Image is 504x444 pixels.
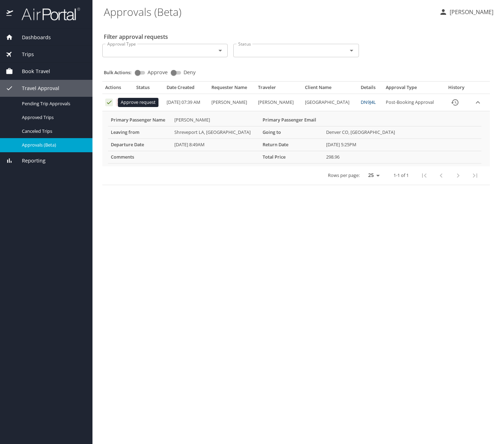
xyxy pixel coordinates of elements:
th: Status [133,84,164,94]
p: Rows per page: [328,173,360,178]
img: icon-airportal.png [6,7,14,21]
th: History [443,84,470,94]
th: Client Name [302,84,358,94]
td: [GEOGRAPHIC_DATA] [302,94,358,111]
td: [PERSON_NAME] [172,114,260,126]
h1: Approvals (Beta) [104,1,433,23]
button: Deny request [116,99,124,106]
span: Book Travel [13,67,50,75]
span: Reporting [13,157,46,165]
td: [PERSON_NAME] [209,94,255,111]
th: Requester Name [209,84,255,94]
th: Date Created [164,84,209,94]
td: [PERSON_NAME] [255,94,302,111]
table: Approval table [102,84,490,185]
th: Total Price [260,151,323,163]
th: Primary Passenger Email [260,114,323,126]
th: Traveler [255,84,302,94]
button: Open [347,46,356,55]
th: Approval Type [383,84,443,94]
th: Leaving from [108,126,172,138]
button: History [446,94,463,111]
td: [DATE] 5:25PM [323,138,481,151]
td: Pending [133,94,164,111]
th: Actions [102,84,133,94]
span: Approve [148,70,168,75]
th: Departure Date [108,138,172,151]
td: Denver CO, [GEOGRAPHIC_DATA] [323,126,481,138]
p: [PERSON_NAME] [448,8,493,16]
img: airportal-logo.png [14,7,80,21]
p: Bulk Actions: [104,69,137,76]
span: Deny [184,70,196,75]
h2: Filter approval requests [104,31,168,42]
th: Details [358,84,383,94]
td: Shreveport LA, [GEOGRAPHIC_DATA] [172,126,260,138]
span: Travel Approval [13,84,59,92]
button: [PERSON_NAME] [436,6,496,18]
th: Primary Passenger Name [108,114,172,126]
th: Return Date [260,138,323,151]
select: rows per page [362,170,382,181]
p: 1-1 of 1 [394,173,409,178]
span: Pending Trip Approvals [22,100,84,107]
th: Going to [260,126,323,138]
button: expand row [473,97,483,108]
td: 298.96 [323,151,481,163]
td: Post-Booking Approval [383,94,443,111]
span: Trips [13,51,34,58]
span: Canceled Trips [22,128,84,135]
th: Comments [108,151,172,163]
span: Approved Trips [22,114,84,121]
td: [DATE] 8:49AM [172,138,260,151]
button: Open [215,46,225,55]
td: [DATE] 07:39 AM [164,94,209,111]
a: DN9J4L [361,99,376,105]
table: More info for approvals [108,114,481,164]
span: Dashboards [13,34,51,41]
span: Approvals (Beta) [22,142,84,148]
